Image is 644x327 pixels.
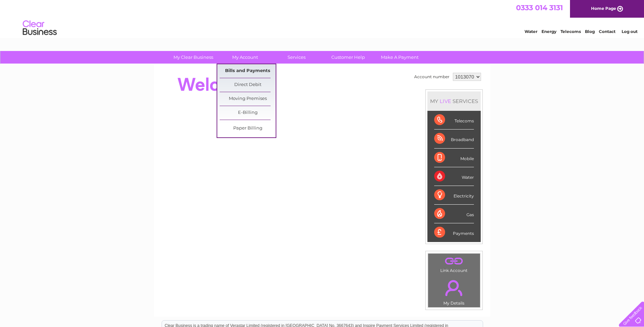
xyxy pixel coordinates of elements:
[434,205,474,223] div: Gas
[622,29,638,34] a: Log out
[220,92,276,106] a: Moving Premises
[585,29,595,34] a: Blog
[516,3,563,12] a: 0333 014 3131
[320,51,376,64] a: Customer Help
[434,111,474,130] div: Telecoms
[372,51,428,64] a: Make A Payment
[162,4,483,33] div: Clear Business is a trading name of Verastar Limited (registered in [GEOGRAPHIC_DATA] No. 3667643...
[599,29,615,34] a: Contact
[220,64,276,78] a: Bills and Payments
[412,71,451,83] td: Account number
[217,51,273,64] a: My Account
[22,18,57,38] img: logo.png
[220,122,276,135] a: Paper Billing
[430,255,478,267] a: .
[434,223,474,242] div: Payments
[434,167,474,186] div: Water
[165,51,221,64] a: My Clear Business
[541,29,556,34] a: Energy
[434,186,474,205] div: Electricity
[560,29,581,34] a: Telecoms
[428,253,480,275] td: Link Account
[434,149,474,167] div: Mobile
[220,78,276,92] a: Direct Debit
[430,276,478,300] a: .
[269,51,325,64] a: Services
[428,274,480,308] td: My Details
[427,91,481,111] div: MY SERVICES
[438,98,453,104] div: LIVE
[220,106,276,120] a: E-Billing
[525,29,537,34] a: Water
[434,130,474,148] div: Broadband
